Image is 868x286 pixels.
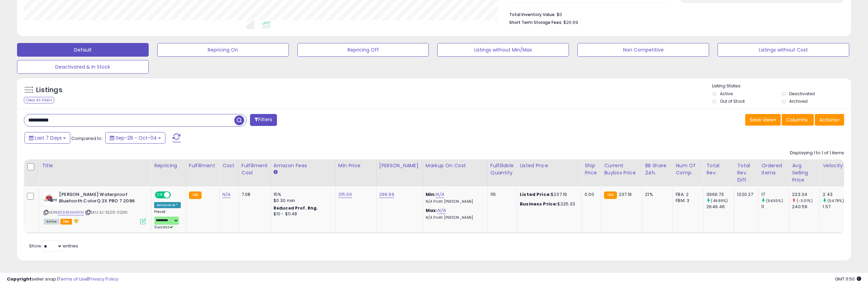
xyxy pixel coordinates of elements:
[823,191,850,198] div: 2.43
[745,114,781,126] button: Save View
[44,191,146,224] div: ASIN:
[241,191,265,198] div: 7.08
[490,191,512,198] div: 115
[426,162,485,169] div: Markup on Cost
[274,211,330,217] div: $10 - $11.48
[797,198,813,203] small: (-3.01%)
[761,204,789,210] div: 11
[792,204,820,210] div: 240.59
[490,162,514,176] div: Fulfillable Quantity
[241,162,268,176] div: Fulfillment Cost
[437,43,569,57] button: Listings without Min/Max
[274,191,330,198] div: 15%
[42,162,148,169] div: Title
[58,210,84,215] a: B08B5NHM1W
[72,218,79,223] i: hazardous material
[437,207,445,214] a: N/A
[737,191,753,198] div: 1320.27
[154,162,183,169] div: Repricing
[154,225,173,230] span: Success
[35,134,62,141] span: Last 7 Days
[274,162,333,169] div: Amazon Fees
[676,198,698,204] div: FBM: 3
[157,43,289,57] button: Repricing On
[676,162,701,176] div: Num of Comp.
[585,191,596,198] div: 0.00
[222,162,236,169] div: Cost
[189,162,217,169] div: Fulfillment
[379,162,420,169] div: [PERSON_NAME]
[520,201,576,207] div: $225.33
[520,162,579,169] div: Listed Price
[712,83,851,89] p: Listing States:
[520,191,551,198] b: Listed Price:
[71,135,103,142] span: Compared to:
[17,43,149,57] button: Default
[718,43,849,57] button: Listings without Cost
[520,191,576,198] div: $237.19
[24,97,54,103] div: Clear All Filters
[823,204,850,210] div: 1.57
[154,202,181,208] div: Amazon AI *
[509,10,839,18] li: $0
[720,91,733,97] label: Active
[170,192,181,198] span: OFF
[154,210,181,230] div: Preset:
[737,162,755,184] div: Total Rev. Diff.
[338,191,352,198] a: 215.00
[520,201,557,207] b: Business Price:
[436,191,444,198] a: N/A
[297,43,429,57] button: Repricing Off
[116,134,157,141] span: Sep-28 - Oct-04
[706,204,734,210] div: 2646.46
[761,162,786,176] div: Ordered Items
[706,162,731,176] div: Total Rev.
[274,205,318,211] b: Reduced Prof. Rng.
[761,191,789,198] div: 17
[156,192,164,198] span: ON
[85,210,128,215] span: | SKU: EJ-EE20-ZQ30
[706,191,734,198] div: 3966.73
[676,191,698,198] div: FBA: 2
[88,276,118,282] a: Privacy Policy
[604,191,617,199] small: FBA
[222,191,231,198] a: N/A
[786,116,808,123] span: Columns
[577,43,709,57] button: Non Competitive
[29,243,78,249] span: Show: entries
[563,19,578,26] span: $20.69
[790,150,844,156] div: Displaying 1 to 1 of 1 items
[645,191,667,198] div: 21%
[766,198,783,203] small: (54.55%)
[789,91,815,97] label: Deactivated
[338,162,373,169] div: Min Price
[792,191,820,198] div: 233.34
[7,276,32,282] strong: Copyright
[189,191,202,199] small: FBA
[619,191,632,198] span: 237.19
[274,169,278,175] small: Amazon Fees.
[274,198,330,204] div: $0.30 min
[60,219,72,225] span: FBA
[250,114,277,126] button: Filters
[44,191,57,205] img: 31W-nKbMB4L._SL40_.jpg
[604,162,639,176] div: Current Buybox Price
[58,276,87,282] a: Terms of Use
[426,191,436,198] b: Min:
[827,198,844,203] small: (54.78%)
[59,191,142,206] b: [PERSON_NAME] Waterproof Bluetooth ColorQ 2X PRO 7 2086
[36,85,62,95] h5: Listings
[426,215,482,220] p: N/A Profit [PERSON_NAME]
[379,191,394,198] a: 299.99
[509,12,556,17] b: Total Inventory Value:
[585,162,598,176] div: Ship Price
[782,114,814,126] button: Columns
[17,60,149,74] button: Deactivated & In Stock
[423,159,487,186] th: The percentage added to the cost of goods (COGS) that forms the calculator for Min & Max prices.
[711,198,728,203] small: (49.89%)
[105,132,165,144] button: Sep-28 - Oct-04
[645,162,670,176] div: BB Share 24h.
[25,132,70,144] button: Last 7 Days
[426,199,482,204] p: N/A Profit [PERSON_NAME]
[44,219,59,225] span: All listings currently available for purchase on Amazon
